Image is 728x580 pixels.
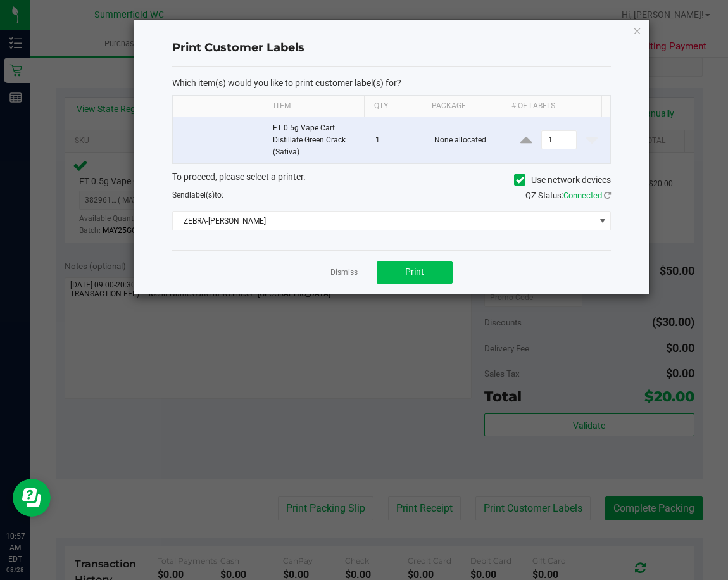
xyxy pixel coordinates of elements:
[173,212,595,230] span: ZEBRA-[PERSON_NAME]
[189,191,215,199] span: label(s)
[368,117,427,164] td: 1
[364,96,422,117] th: Qty
[422,96,501,117] th: Package
[330,267,358,278] a: Dismiss
[172,40,612,56] h4: Print Customer Labels
[172,191,223,199] span: Send to:
[172,77,612,89] p: Which item(s) would you like to print customer label(s) for?
[427,117,508,164] td: None allocated
[377,261,453,284] button: Print
[501,96,601,117] th: # of labels
[13,479,51,517] iframe: Resource center
[405,267,424,277] span: Print
[525,191,611,200] span: QZ Status:
[163,170,621,189] div: To proceed, please select a printer.
[563,191,602,200] span: Connected
[263,96,363,117] th: Item
[265,117,368,164] td: FT 0.5g Vape Cart Distillate Green Crack (Sativa)
[514,173,611,187] label: Use network devices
